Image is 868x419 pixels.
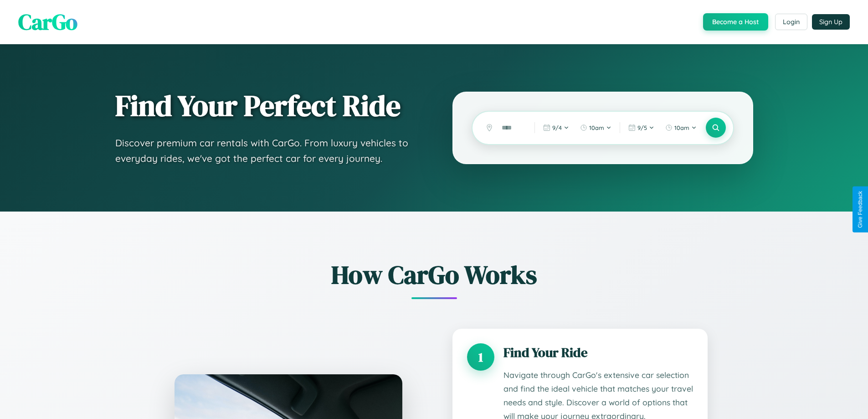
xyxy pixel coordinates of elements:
span: 9 / 5 [637,124,647,131]
h2: How CarGo Works [161,257,708,292]
span: 10am [674,124,689,131]
button: 10am [661,120,701,135]
button: 9/4 [539,120,574,135]
button: Become a Host [703,13,768,31]
div: Give Feedback [857,191,863,228]
span: 10am [589,124,604,131]
span: 9 / 4 [552,124,562,131]
button: Login [775,14,807,30]
button: 10am [575,120,616,135]
button: Sign Up [812,14,850,30]
h1: Find Your Perfect Ride [115,90,416,122]
span: CarGo [18,7,77,37]
p: Discover premium car rentals with CarGo. From luxury vehicles to everyday rides, we've got the pe... [115,135,416,166]
h3: Find Your Ride [503,343,693,362]
button: 9/5 [624,120,659,135]
div: 1 [467,343,494,371]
